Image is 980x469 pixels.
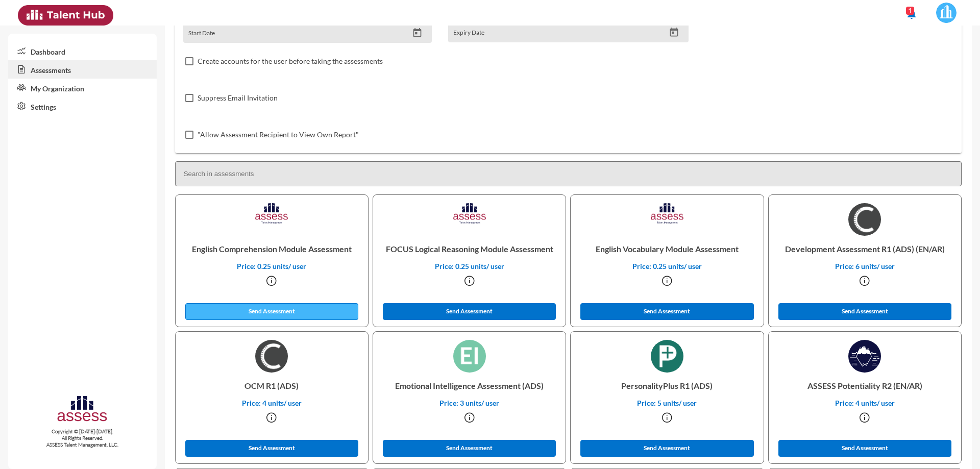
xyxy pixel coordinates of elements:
p: Price: 0.25 units/ user [381,262,557,270]
span: "Allow Assessment Recipient to View Own Report" [198,129,359,141]
p: Price: 4 units/ user [184,399,360,407]
a: Dashboard [8,42,157,60]
p: OCM R1 (ADS) [184,373,360,399]
a: Settings [8,97,157,115]
span: Suppress Email Invitation [198,92,278,104]
img: assesscompany-logo.png [56,394,108,426]
div: 1 [906,7,914,15]
button: Send Assessment [580,303,754,320]
p: Price: 5 units/ user [579,399,755,407]
button: Send Assessment [383,440,556,457]
button: Open calendar [408,28,426,38]
button: Send Assessment [580,440,754,457]
button: Send Assessment [185,303,359,320]
p: Price: 6 units/ user [777,262,953,270]
span: Create accounts for the user before taking the assessments [198,55,383,67]
p: Price: 3 units/ user [381,399,557,407]
button: Send Assessment [185,440,359,457]
p: Development Assessment R1 (ADS) (EN/AR) [777,236,953,262]
p: Emotional Intelligence Assessment (ADS) [381,373,557,399]
p: English Vocabulary Module Assessment [579,236,755,262]
a: Assessments [8,60,157,79]
p: Price: 0.25 units/ user [579,262,755,270]
mat-icon: notifications [905,8,918,20]
p: English Comprehension Module Assessment [184,236,360,262]
button: Open calendar [665,27,683,38]
p: Copyright © [DATE]-[DATE]. All Rights Reserved. ASSESS Talent Management, LLC. [8,428,157,448]
p: Price: 0.25 units/ user [184,262,360,270]
p: Price: 4 units/ user [777,399,953,407]
button: Send Assessment [383,303,556,320]
button: Send Assessment [778,440,952,457]
p: PersonalityPlus R1 (ADS) [579,373,755,399]
button: Send Assessment [778,303,952,320]
input: Search in assessments [175,161,962,186]
p: ASSESS Potentiality R2 (EN/AR) [777,373,953,399]
p: FOCUS Logical Reasoning Module Assessment [381,236,557,262]
a: My Organization [8,79,157,97]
